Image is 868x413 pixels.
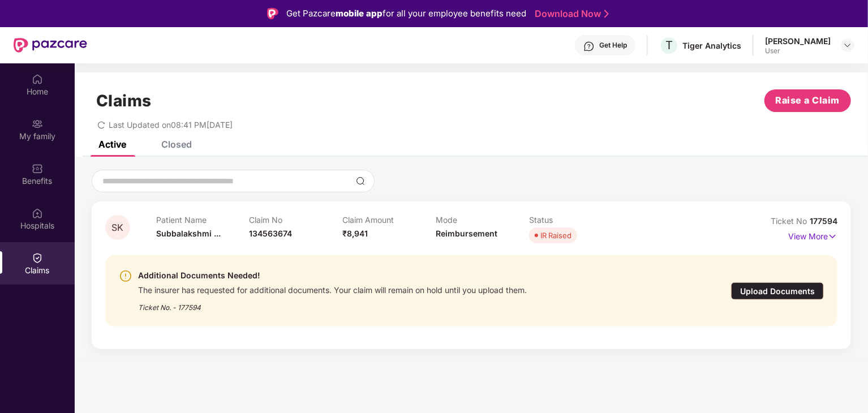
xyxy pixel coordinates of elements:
span: 177594 [810,216,837,226]
img: svg+xml;base64,PHN2ZyBpZD0iRHJvcGRvd24tMzJ4MzIiIHhtbG5zPSJodHRwOi8vd3d3LnczLm9yZy8yMDAwL3N2ZyIgd2... [843,41,852,50]
img: svg+xml;base64,PHN2ZyBpZD0iSG9zcGl0YWxzIiB4bWxucz0iaHR0cDovL3d3dy53My5vcmcvMjAwMC9zdmciIHdpZHRoPS... [32,208,43,219]
button: Raise a Claim [764,89,851,112]
div: Additional Documents Needed! [138,269,527,282]
span: T [665,38,673,52]
div: [PERSON_NAME] [765,36,831,46]
span: 134563674 [250,229,293,238]
strong: mobile app [336,8,383,19]
span: Ticket No [771,216,810,226]
div: Active [98,139,126,150]
div: Get Pazcare for all your employee benefits need [286,7,526,20]
img: Logo [267,8,278,19]
img: svg+xml;base64,PHN2ZyB3aWR0aD0iMjAiIGhlaWdodD0iMjAiIHZpZXdCb3g9IjAgMCAyMCAyMCIgZmlsbD0ibm9uZSIgeG... [32,118,43,130]
p: View More [788,227,837,243]
span: SK [112,223,124,233]
img: svg+xml;base64,PHN2ZyBpZD0iSG9tZSIgeG1sbnM9Imh0dHA6Ly93d3cudzMub3JnLzIwMDAvc3ZnIiB3aWR0aD0iMjAiIG... [32,74,43,85]
div: The insurer has requested for additional documents. Your claim will remain on hold until you uplo... [138,282,527,295]
span: Last Updated on 08:41 PM[DATE] [109,120,233,130]
h1: Claims [96,91,152,110]
img: New Pazcare Logo [14,38,87,53]
img: svg+xml;base64,PHN2ZyBpZD0iQmVuZWZpdHMiIHhtbG5zPSJodHRwOi8vd3d3LnczLm9yZy8yMDAwL3N2ZyIgd2lkdGg9Ij... [32,163,43,174]
span: ₹8,941 [342,229,368,238]
p: Claim No [250,215,343,225]
div: Get Help [599,41,627,50]
div: User [765,46,831,55]
div: Ticket No. - 177594 [138,295,527,313]
div: Upload Documents [731,282,824,300]
p: Status [529,215,622,225]
p: Claim Amount [342,215,436,225]
img: svg+xml;base64,PHN2ZyBpZD0iSGVscC0zMngzMiIgeG1sbnM9Imh0dHA6Ly93d3cudzMub3JnLzIwMDAvc3ZnIiB3aWR0aD... [583,41,595,52]
a: Download Now [535,8,605,20]
p: Patient Name [156,215,250,225]
div: Tiger Analytics [682,40,741,51]
img: svg+xml;base64,PHN2ZyB4bWxucz0iaHR0cDovL3d3dy53My5vcmcvMjAwMC9zdmciIHdpZHRoPSIxNyIgaGVpZ2h0PSIxNy... [828,230,837,243]
img: svg+xml;base64,PHN2ZyBpZD0iQ2xhaW0iIHhtbG5zPSJodHRwOi8vd3d3LnczLm9yZy8yMDAwL3N2ZyIgd2lkdGg9IjIwIi... [32,252,43,264]
span: Reimbursement [436,229,497,238]
span: Subbalakshmi ... [156,229,221,238]
div: Closed [161,139,192,150]
div: IR Raised [540,230,571,241]
img: svg+xml;base64,PHN2ZyBpZD0iV2FybmluZ18tXzI0eDI0IiBkYXRhLW5hbWU9Ildhcm5pbmcgLSAyNHgyNCIgeG1sbnM9Im... [119,269,132,283]
span: Raise a Claim [776,93,840,107]
img: Stroke [604,8,609,20]
span: redo [97,120,105,130]
img: svg+xml;base64,PHN2ZyBpZD0iU2VhcmNoLTMyeDMyIiB4bWxucz0iaHR0cDovL3d3dy53My5vcmcvMjAwMC9zdmciIHdpZH... [356,177,365,186]
p: Mode [436,215,529,225]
